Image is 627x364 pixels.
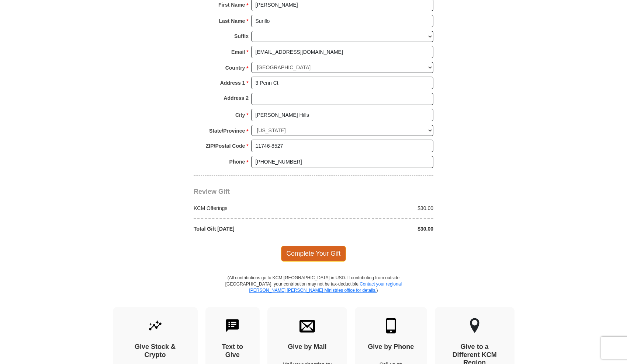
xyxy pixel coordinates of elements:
[383,318,399,333] img: mobile.svg
[190,225,314,232] div: Total Gift [DATE]
[225,275,402,307] p: (All contributions go to KCM [GEOGRAPHIC_DATA] in USD. If contributing from outside [GEOGRAPHIC_D...
[313,204,437,212] div: $30.00
[231,47,245,57] strong: Email
[218,343,247,359] h4: Text to Give
[219,16,245,26] strong: Last Name
[225,318,240,333] img: text-to-give.svg
[194,188,230,195] span: Review Gift
[148,318,163,333] img: give-by-stock.svg
[225,63,245,73] strong: Country
[313,225,437,232] div: $30.00
[220,78,245,88] strong: Address 1
[470,318,480,333] img: other-region
[280,343,334,351] h4: Give by Mail
[368,343,414,351] h4: Give by Phone
[234,31,249,41] strong: Suffix
[281,246,346,261] span: Complete Your Gift
[299,318,315,333] img: envelope.svg
[229,157,245,167] strong: Phone
[206,141,245,151] strong: ZIP/Postal Code
[224,93,249,103] strong: Address 2
[126,343,185,359] h4: Give Stock & Crypto
[190,204,314,212] div: KCM Offerings
[209,126,245,136] strong: State/Province
[235,110,245,120] strong: City
[249,281,402,293] a: Contact your regional [PERSON_NAME] [PERSON_NAME] Ministries office for details.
